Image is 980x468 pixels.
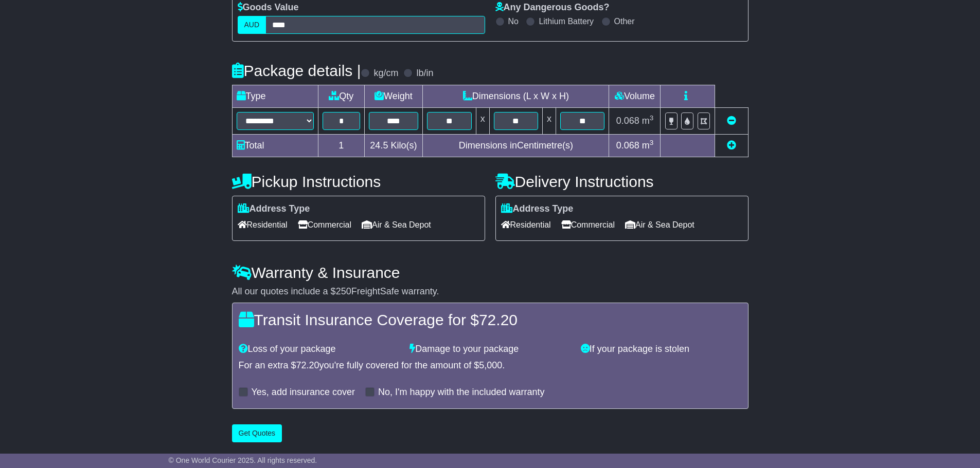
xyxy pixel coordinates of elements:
label: Lithium Battery [539,16,594,26]
span: m [642,140,654,151]
h4: Package details | [232,62,361,79]
span: 0.068 [616,116,639,126]
span: © One World Courier 2025. All rights reserved. [169,456,317,464]
h4: Transit Insurance Coverage for $ [239,311,742,328]
td: Total [232,134,318,157]
td: Kilo(s) [364,134,423,157]
td: x [476,107,489,134]
td: Weight [364,85,423,107]
a: Add new item [727,140,736,151]
h4: Warranty & Insurance [232,264,749,281]
label: Goods Value [238,2,299,13]
span: 5,000 [479,360,502,370]
td: 1 [318,134,364,157]
span: 250 [336,286,351,296]
button: Get Quotes [232,424,282,442]
td: Volume [609,85,661,107]
span: Air & Sea Depot [362,217,431,233]
label: Address Type [501,203,574,215]
span: Commercial [561,217,615,233]
div: Damage to your package [404,344,576,355]
label: lb/in [416,68,433,79]
label: Address Type [238,203,310,215]
label: Any Dangerous Goods? [495,2,610,13]
sup: 3 [650,114,654,122]
label: Yes, add insurance cover [252,387,355,398]
sup: 3 [650,139,654,146]
td: Dimensions (L x W x H) [423,85,609,107]
h4: Pickup Instructions [232,173,485,190]
span: 72.20 [296,360,319,370]
label: No, I'm happy with the included warranty [378,387,545,398]
label: No [508,16,519,26]
span: 0.068 [616,140,639,151]
span: 24.5 [370,140,388,151]
td: Dimensions in Centimetre(s) [423,134,609,157]
span: m [642,116,654,126]
div: All our quotes include a $ FreightSafe warranty. [232,286,749,297]
span: Air & Sea Depot [625,217,694,233]
div: For an extra $ you're fully covered for the amount of $ . [239,360,742,371]
label: AUD [238,16,266,34]
label: Other [614,16,635,26]
label: kg/cm [373,68,398,79]
h4: Delivery Instructions [495,173,749,190]
td: x [543,107,556,134]
div: If your package is stolen [576,344,747,355]
span: 72.20 [479,311,518,328]
span: Residential [238,217,288,233]
a: Remove this item [727,116,736,126]
td: Type [232,85,318,107]
td: Qty [318,85,364,107]
div: Loss of your package [234,344,405,355]
span: Commercial [298,217,351,233]
span: Residential [501,217,551,233]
